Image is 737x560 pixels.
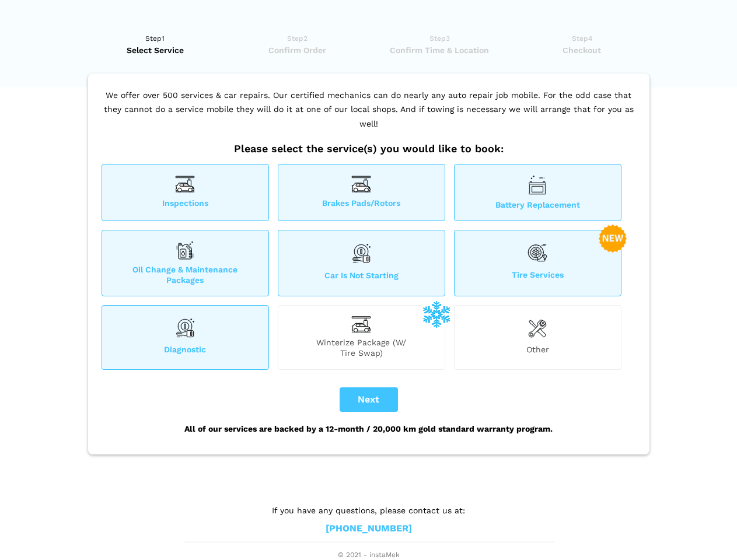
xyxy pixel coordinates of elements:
[185,504,553,517] p: If you have any questions, please contact us at:
[99,412,639,446] div: All of our services are backed by a 12-month / 20,000 km gold standard warranty program.
[102,198,268,210] span: Inspections
[455,269,621,285] span: Tire Services
[372,44,507,56] span: Confirm Time & Location
[422,300,450,328] img: winterize-icon_1.png
[340,387,398,412] button: Next
[230,44,365,56] span: Confirm Order
[278,270,445,285] span: Car is not starting
[99,88,639,143] p: We offer over 500 services & car repairs. Our certified mechanics can do nearly any auto repair j...
[230,33,365,56] a: Step2
[185,551,553,560] span: © 2021 - instaMek
[515,44,649,56] span: Checkout
[102,264,268,285] span: Oil Change & Maintenance Packages
[278,337,445,358] span: Winterize Package (W/ Tire Swap)
[278,198,445,210] span: Brakes Pads/Rotors
[88,33,223,56] a: Step1
[455,199,621,210] span: Battery Replacement
[515,33,649,56] a: Step4
[599,225,627,253] img: new-badge-2-48.png
[372,33,507,56] a: Step3
[455,344,621,358] span: Other
[99,142,639,155] h2: Please select the service(s) you would like to book:
[88,44,223,56] span: Select Service
[102,344,268,358] span: Diagnostic
[326,523,412,535] a: [PHONE_NUMBER]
